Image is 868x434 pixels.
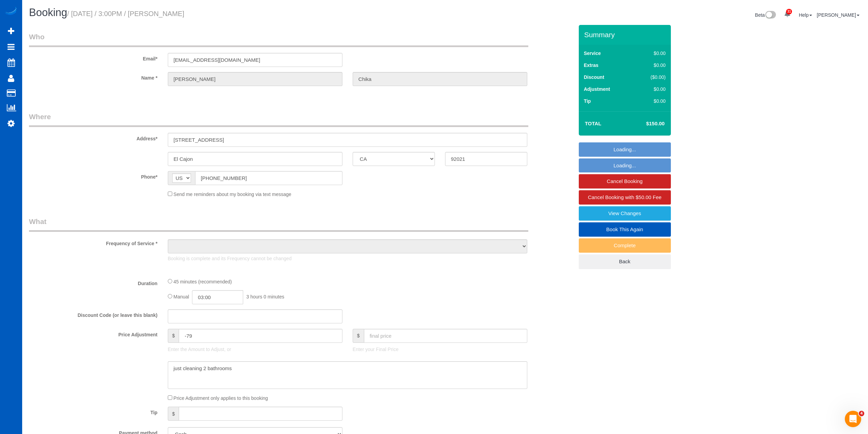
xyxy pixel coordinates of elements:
input: Email* [168,53,342,67]
iframe: Intercom live chat [845,411,861,427]
span: Booking [29,6,67,18]
h3: Summary [584,31,667,39]
label: Tip [24,407,163,416]
a: [PERSON_NAME] [817,12,859,18]
div: $0.00 [636,98,666,104]
a: Beta [755,12,776,18]
label: Discount [584,74,604,81]
span: 3 hours 0 minutes [246,294,284,299]
small: / [DATE] / 3:00PM / [PERSON_NAME] [67,10,184,17]
span: 4 [859,411,864,416]
input: Zip Code* [445,152,527,166]
strong: Total [585,121,602,126]
div: ($0.00) [636,74,666,81]
label: Discount Code (or leave this blank) [24,309,163,319]
span: 31 [786,9,792,14]
a: View Changes [579,206,671,221]
label: Name * [24,72,163,81]
label: Frequency of Service * [24,238,163,247]
img: New interface [765,11,776,20]
span: Price Adjustment only applies to this booking [174,395,268,401]
label: Address* [24,133,163,142]
a: Help [799,12,812,18]
label: Service [584,50,601,57]
span: Send me reminders about my booking via text message [174,192,292,197]
span: 45 minutes (recommended) [174,279,232,284]
a: Back [579,254,671,269]
input: final price [364,329,527,343]
p: Enter your Final Price [353,346,527,353]
label: Price Adjustment [24,329,163,338]
span: $ [168,407,179,421]
span: Manual [174,294,189,299]
input: First Name* [168,72,342,86]
label: Adjustment [584,86,610,93]
label: Tip [584,98,591,104]
input: City* [168,152,342,166]
h4: $150.00 [626,121,664,127]
div: $0.00 [636,86,666,93]
a: Cancel Booking with $50.00 Fee [579,190,671,205]
span: $ [168,329,179,343]
div: $0.00 [636,62,666,69]
p: Booking is complete and its Frequency cannot be changed [168,255,527,262]
span: $ [353,329,364,343]
label: Phone* [24,171,163,180]
span: Cancel Booking with $50.00 Fee [588,194,662,200]
input: Phone* [195,171,342,185]
legend: What [29,216,528,232]
input: Last Name* [353,72,527,86]
p: Enter the Amount to Adjust, or [168,346,342,353]
label: Email* [24,53,163,62]
a: 31 [781,7,794,22]
legend: Who [29,32,528,47]
a: Book This Again [579,222,671,237]
label: Extras [584,62,599,69]
div: $0.00 [636,50,666,57]
a: Cancel Booking [579,174,671,188]
label: Duration [24,278,163,287]
img: Automaid Logo [4,7,18,16]
legend: Where [29,112,528,127]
